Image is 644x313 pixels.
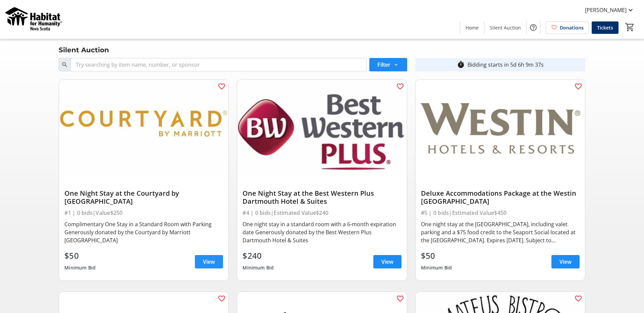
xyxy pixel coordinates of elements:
[237,80,407,175] img: One Night Stay at the Best Western Plus Dartmouth Hotel & Suites
[396,295,404,303] mat-icon: favorite_outline
[243,220,401,244] div: One night stay in a standard room with a 6-month expiration date Generously donated by the Best W...
[490,24,521,31] span: Silent Auction
[574,295,582,303] mat-icon: favorite_outline
[421,189,580,205] div: Deluxe Accommodations Package at the Westin [GEOGRAPHIC_DATA]
[64,250,96,262] div: $50
[580,5,640,15] button: [PERSON_NAME]
[243,208,401,217] div: #4 | 0 bids | Estimated Value $240
[203,258,215,266] span: View
[70,58,366,71] input: Try searching by item name, number, or sponsor
[64,262,96,274] div: Minimum Bid
[377,61,390,69] span: Filter
[559,258,572,266] span: View
[59,80,228,175] img: One Night Stay at the Courtyard by Marriott Dartmouth Crossing
[416,80,585,175] img: Deluxe Accommodations Package at the Westin Nova Scotian
[373,255,401,268] a: View
[597,24,613,31] span: Tickets
[421,262,452,274] div: Minimum Bid
[468,61,544,69] div: Bidding starts in 5d 6h 9m 37s
[218,295,226,303] mat-icon: favorite_outline
[381,258,393,266] span: View
[421,250,452,262] div: $50
[369,58,407,71] button: Filter
[527,21,540,34] button: Help
[195,255,223,268] a: View
[574,82,582,90] mat-icon: favorite_outline
[64,220,223,244] div: Complimentary One Stay in a Standard Room with Parking Generously donated by the Courtyard by Mar...
[421,208,580,217] div: #5 | 0 bids | Estimated Value $450
[585,6,627,14] span: [PERSON_NAME]
[466,24,479,31] span: Home
[484,21,526,34] a: Silent Auction
[551,255,580,268] a: View
[218,82,226,90] mat-icon: favorite_outline
[546,21,589,34] a: Donations
[460,21,484,34] a: Home
[592,21,619,34] a: Tickets
[4,3,64,36] img: Habitat for Humanity Nova Scotia's Logo
[457,61,465,69] mat-icon: timer_outline
[243,250,274,262] div: $240
[624,21,636,33] button: Cart
[243,189,401,205] div: One Night Stay at the Best Western Plus Dartmouth Hotel & Suites
[560,24,584,31] span: Donations
[64,189,223,205] div: One Night Stay at the Courtyard by [GEOGRAPHIC_DATA]
[396,82,404,90] mat-icon: favorite_outline
[243,262,274,274] div: Minimum Bid
[421,220,580,244] div: One night stay at the [GEOGRAPHIC_DATA], including valet parking and a $75 food credit to the Sea...
[64,208,223,217] div: #1 | 0 bids | Value $250
[55,45,113,55] div: Silent Auction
